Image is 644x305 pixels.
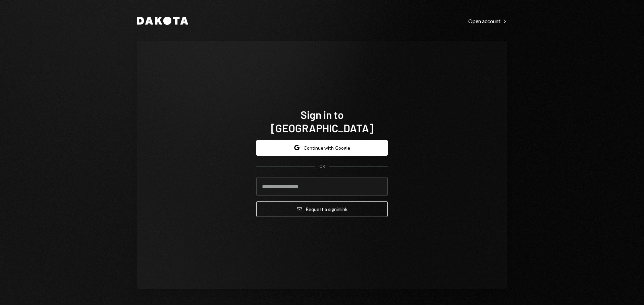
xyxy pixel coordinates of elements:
[256,140,388,156] button: Continue with Google
[256,108,388,135] h1: Sign in to [GEOGRAPHIC_DATA]
[319,164,325,169] div: OR
[468,17,507,24] a: Open account
[256,201,388,217] button: Request a signinlink
[468,18,507,24] div: Open account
